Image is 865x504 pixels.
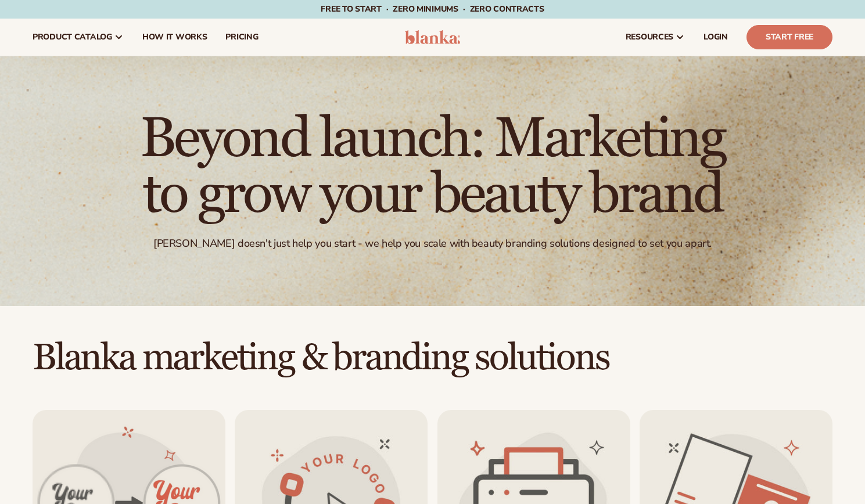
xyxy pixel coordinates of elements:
[694,19,737,56] a: LOGIN
[33,33,112,42] span: product catalog
[225,33,258,42] span: pricing
[626,33,673,42] span: resources
[616,19,694,56] a: resources
[142,33,207,42] span: How It Works
[704,33,728,42] span: LOGIN
[23,19,133,56] a: product catalog
[113,111,752,223] h1: Beyond launch: Marketing to grow your beauty brand
[746,25,832,49] a: Start Free
[405,30,460,44] img: logo
[133,19,217,56] a: How It Works
[216,19,267,56] a: pricing
[321,3,544,15] span: Free to start · ZERO minimums · ZERO contracts
[153,237,712,250] div: [PERSON_NAME] doesn't just help you start - we help you scale with beauty branding solutions desi...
